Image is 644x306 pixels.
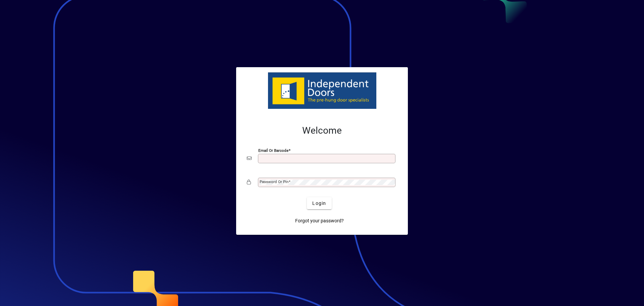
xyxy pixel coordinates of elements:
h2: Welcome [247,125,397,136]
a: Forgot your password? [292,215,346,227]
span: Login [312,200,326,207]
span: Forgot your password? [295,217,344,224]
button: Login [307,197,331,209]
mat-label: Password or Pin [260,179,288,184]
mat-label: Email or Barcode [258,148,288,153]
